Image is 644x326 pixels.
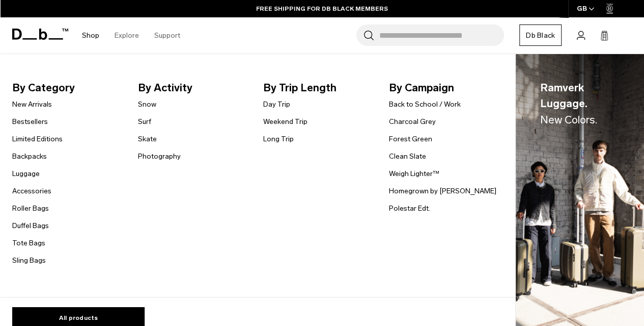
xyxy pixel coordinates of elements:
span: By Activity [138,80,247,96]
a: Bestsellers [12,116,48,127]
a: Backpacks [12,151,47,162]
a: Luggage [12,168,40,179]
a: Weigh Lighter™ [389,168,439,179]
a: Snow [138,99,156,110]
a: Limited Editions [12,134,63,144]
a: Photography [138,151,181,162]
a: Polestar Edt. [389,203,430,214]
a: Back to School / Work [389,99,461,110]
a: Db Black [519,24,562,46]
a: FREE SHIPPING FOR DB BLACK MEMBERS [256,4,388,13]
a: Forest Green [389,134,432,144]
a: Surf [138,116,151,127]
a: Homegrown by [PERSON_NAME] [389,186,496,196]
nav: Main Navigation [74,17,188,54]
a: Weekend Trip [263,116,307,127]
a: Skate [138,134,157,144]
a: Charcoal Grey [389,116,436,127]
span: Ramverk Luggage. [540,80,620,128]
a: Sling Bags [12,255,46,266]
a: Duffel Bags [12,220,49,231]
a: Explore [115,17,139,54]
a: Roller Bags [12,203,49,214]
span: By Category [12,80,122,96]
span: By Campaign [389,80,498,96]
a: Accessories [12,186,51,196]
a: Long Trip [263,134,294,144]
a: Day Trip [263,99,290,110]
a: Tote Bags [12,238,45,248]
a: Support [154,17,180,54]
a: Shop [82,17,99,54]
span: New Colors. [540,113,597,126]
span: By Trip Length [263,80,373,96]
a: Clean Slate [389,151,426,162]
a: New Arrivals [12,99,52,110]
